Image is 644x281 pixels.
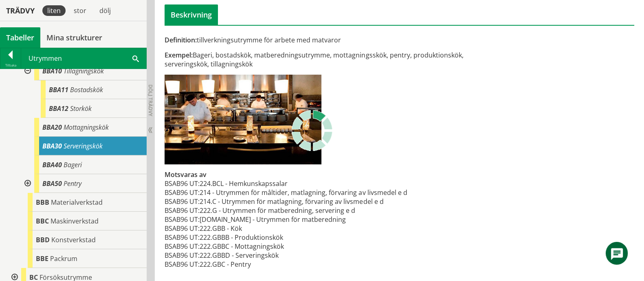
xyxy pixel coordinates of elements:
div: Tillbaka [0,62,21,69]
div: Bageri, bostadskök, matberedningsutrymme, mottagningsskök, pentry, produktionskök, serveringskök,... [165,51,474,69]
td: BSAB96 UT: [165,242,200,251]
div: liten [42,5,66,16]
span: Materialverkstad [51,198,103,207]
td: 214 - Utrymmen för måltider, matlagning, förvaring av livsmedel e d [200,188,407,197]
span: Exempel: [165,51,193,60]
span: BBA40 [42,160,62,169]
td: 214.C - Utrymmen för matlagning, förvaring av livsmedel e d [200,197,407,206]
div: dölj [95,5,116,16]
td: 222.G - Utrymmen för matberedning, servering e d [200,206,407,215]
div: Utrymmen [21,48,146,69]
td: BSAB96 UT: [165,260,200,269]
td: BSAB96 UT: [165,179,200,188]
td: BSAB96 UT: [165,224,200,233]
span: Serveringskök [64,142,103,150]
span: BBA12 [49,104,68,113]
span: Dölj trädvy [147,84,154,116]
td: 222.GBBC - Mottagningskök [200,242,407,251]
img: Laddar [292,110,332,151]
td: 222.GBB - Kök [200,224,407,233]
span: BBC [36,217,49,226]
span: Definition: [165,35,197,44]
td: BSAB96 UT: [165,206,200,215]
span: Mottagningskök [64,123,109,132]
td: 222.GBC - Pentry [200,260,407,269]
td: 222.GBBD - Serveringskök [200,251,407,260]
div: stor [69,5,91,16]
span: BBB [36,198,49,207]
td: 224.BCL - Hemkunskapssalar [200,179,407,188]
div: Beskrivning [165,4,218,25]
td: BSAB96 UT: [165,251,200,260]
span: BBA30 [42,142,62,150]
td: BSAB96 UT: [165,197,200,206]
span: BBD [36,235,50,244]
span: Bageri [64,160,82,169]
span: Pentry [64,179,81,188]
td: [DOMAIN_NAME] - Utrymmen för matberedning [200,215,407,224]
span: BBA11 [49,85,68,94]
div: tillverkningsutrymme för arbete med matvaror [165,35,474,44]
a: Mina strukturer [40,27,108,48]
img: bba-kok-1.jpg [165,75,321,164]
span: Storkök [70,104,92,113]
td: 222.GBBB - Produktionskök [200,233,407,242]
span: Maskinverkstad [51,217,99,226]
span: BBA10 [42,66,62,75]
span: Packrum [50,254,77,263]
td: BSAB96 UT: [165,215,200,224]
span: Tillagningskök [64,66,104,75]
td: BSAB96 UT: [165,188,200,197]
span: BBA20 [42,123,62,132]
div: Trädvy [2,6,39,15]
span: BBE [36,254,48,263]
span: Sök i tabellen [132,54,139,62]
td: BSAB96 UT: [165,233,200,242]
span: BBA50 [42,179,62,188]
span: Motsvaras av [165,170,207,179]
span: Konstverkstad [51,235,96,244]
span: Bostadskök [70,85,103,94]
